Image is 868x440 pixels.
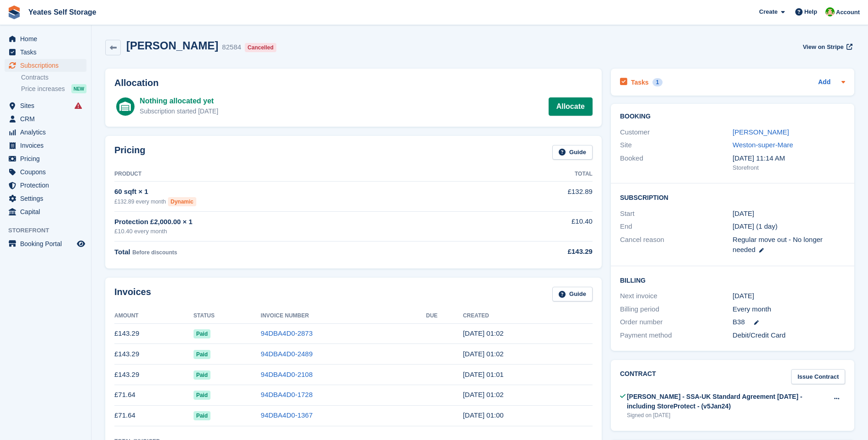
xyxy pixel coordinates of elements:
h2: Invoices [114,287,151,302]
div: £143.29 [481,247,593,257]
th: Amount [114,309,194,323]
span: View on Stripe [803,43,843,52]
div: Order number [620,317,733,327]
div: £10.40 every month [114,227,481,236]
th: Total [481,167,593,182]
a: Yeates Self Storage [25,5,100,20]
span: Protection [20,179,75,192]
a: 94DBA4D0-1367 [261,411,313,419]
div: Next invoice [620,291,733,301]
h2: Billing [620,275,845,284]
a: View on Stripe [799,39,854,54]
a: menu [5,205,86,218]
a: menu [5,99,86,112]
a: 94DBA4D0-1728 [261,391,313,398]
span: Analytics [20,126,75,139]
span: Regular move out - No longer needed [733,236,823,254]
span: Capital [20,205,75,218]
div: Storefront [733,163,845,172]
span: Price increases [21,85,65,93]
span: Total [114,248,130,256]
span: Paid [194,329,210,338]
div: Start [620,209,733,219]
td: £132.89 [481,182,593,211]
div: Protection £2,000.00 × 1 [114,217,481,227]
h2: Subscription [620,193,845,202]
div: Nothing allocated yet [140,96,218,107]
th: Status [194,309,261,323]
span: Pricing [20,152,75,165]
a: menu [5,237,86,250]
div: Customer [620,127,733,138]
div: Booked [620,153,733,172]
div: Payment method [620,330,733,341]
time: 2025-05-10 00:00:00 UTC [733,209,754,219]
div: Dynamic [168,197,196,206]
div: Subscription started [DATE] [140,107,218,116]
img: Angela Field [825,7,835,16]
a: Allocate [549,97,593,116]
a: menu [5,46,86,59]
span: Help [804,7,817,16]
th: Created [463,309,593,323]
time: 2025-09-10 00:02:39 UTC [463,329,504,337]
th: Product [114,167,481,182]
a: menu [5,32,86,45]
div: Cancel reason [620,235,733,255]
span: Storefront [8,226,91,235]
a: menu [5,166,86,178]
span: Booking Portal [20,237,75,250]
a: 94DBA4D0-2108 [261,370,313,378]
time: 2025-06-10 00:02:01 UTC [463,391,504,398]
td: £143.29 [114,365,194,385]
a: Add [818,77,830,88]
span: Before discounts [132,249,177,256]
div: 1 [652,78,663,86]
img: stora-icon-8386f47178a22dfd0bd8f6a31ec36ba5ce8667c1dd55bd0f319d3a0aa187defe.svg [7,5,21,19]
a: menu [5,113,86,125]
span: Paid [194,350,210,359]
time: 2025-08-10 00:02:00 UTC [463,350,504,358]
span: [DATE] (1 day) [733,222,777,230]
a: 94DBA4D0-2489 [261,350,313,358]
h2: Booking [620,113,845,120]
a: menu [5,139,86,152]
td: £10.40 [481,211,593,241]
div: 60 sqft × 1 [114,187,481,197]
div: Site [620,140,733,150]
h2: Pricing [114,145,146,160]
a: Contracts [21,73,86,82]
div: £132.89 every month [114,197,481,206]
td: £71.64 [114,405,194,426]
div: 82584 [222,42,241,53]
a: Price increases NEW [21,84,86,94]
a: menu [5,179,86,192]
span: Account [836,8,860,17]
span: CRM [20,113,75,125]
a: menu [5,192,86,205]
time: 2025-07-10 00:01:26 UTC [463,370,504,378]
div: [PERSON_NAME] - SSA-UK Standard Agreement [DATE] - including StoreProtect - (v5Jan24) [627,392,828,411]
td: £143.29 [114,323,194,344]
span: Subscriptions [20,59,75,72]
i: Smart entry sync failures have occurred [75,102,82,109]
a: Guide [552,145,593,160]
h2: Contract [620,369,656,384]
a: Preview store [75,238,86,249]
h2: Tasks [631,78,649,86]
h2: [PERSON_NAME] [126,39,218,52]
h2: Allocation [114,78,593,88]
div: Signed on [DATE] [627,411,828,419]
span: Coupons [20,166,75,178]
th: Due [426,309,463,323]
span: Create [759,7,777,16]
td: £143.29 [114,344,194,365]
td: £71.64 [114,385,194,405]
span: Paid [194,370,210,380]
a: 94DBA4D0-2873 [261,329,313,337]
div: Debit/Credit Card [733,330,845,341]
time: 2025-05-10 00:00:16 UTC [463,411,504,419]
div: [DATE] 11:14 AM [733,153,845,164]
span: Sites [20,99,75,112]
div: [DATE] [733,291,845,301]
